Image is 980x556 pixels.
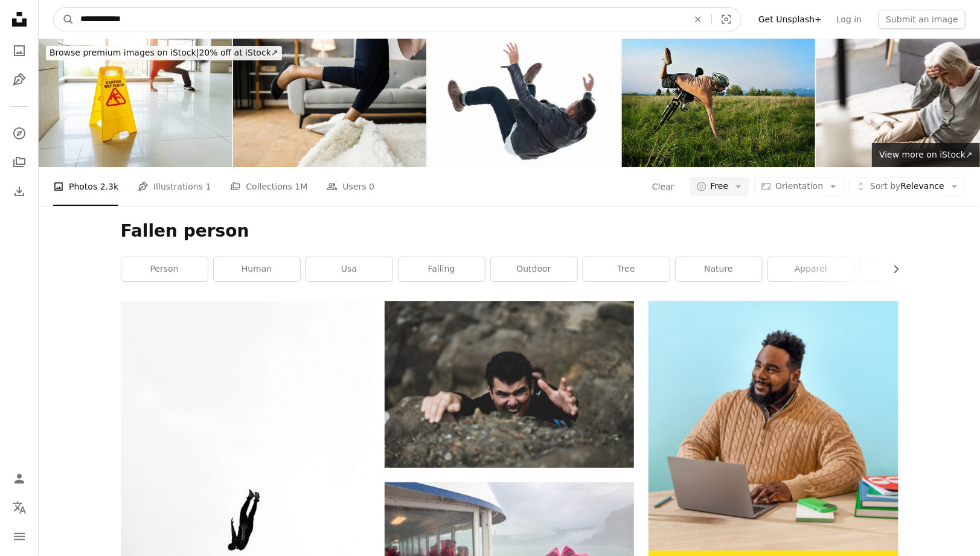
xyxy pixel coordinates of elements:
img: file-1722962830841-dea897b5811bimage [649,301,898,550]
a: Browse premium images on iStock|20% off at iStock↗ [39,39,289,68]
img: Man slips falling on wet floor [39,39,232,167]
a: a person on a skateboard [121,526,370,537]
span: 20% off at iStock ↗ [50,48,278,57]
a: outdoor [491,257,577,281]
a: Illustrations 1 [138,167,211,206]
a: falling [399,257,485,281]
a: nature [676,257,762,281]
a: Photos [7,39,31,63]
img: man in black crew neck t-shirt lying on gray rock [385,301,634,467]
a: man in black crew neck t-shirt lying on gray rock [385,379,634,389]
form: Find visuals sitewide [53,7,741,31]
img: Daring young handsome male in mid air falling and jumping [428,39,621,167]
span: View more on iStock ↗ [879,150,973,159]
span: Browse premium images on iStock | [50,48,199,57]
button: Submit an image [879,10,966,29]
a: apparel [768,257,854,281]
span: 1 [206,180,211,193]
img: Biker Crash [622,39,815,167]
button: Search Unsplash [54,8,74,31]
span: Free [711,181,729,193]
span: 1M [295,180,307,193]
button: Clear [685,8,711,31]
a: Explore [7,121,31,145]
a: Download History [7,179,31,203]
button: Menu [7,525,31,549]
span: Sort by [870,181,900,191]
h1: Fallen person [121,220,898,242]
a: Collections 1M [230,167,307,206]
button: scroll list to the right [885,257,898,281]
button: Visual search [712,8,741,31]
span: Relevance [870,181,944,193]
span: Orientation [775,181,823,191]
a: Log in [829,10,869,29]
button: Language [7,496,31,520]
a: Get Unsplash+ [751,10,829,29]
a: Illustrations [7,68,31,92]
img: Falldown Hazard. Clumsy Woman Stumbled [233,39,426,167]
a: tree [583,257,670,281]
a: Log in / Sign up [7,467,31,491]
a: View more on iStock↗ [872,143,980,167]
button: Sort byRelevance [849,177,966,196]
button: Free [690,177,750,196]
a: usa [306,257,392,281]
a: person [121,257,208,281]
button: Orientation [754,177,844,196]
a: human [214,257,300,281]
a: Collections [7,150,31,174]
span: 0 [369,180,374,193]
a: Home — Unsplash [7,7,31,34]
a: Users 0 [327,167,374,206]
a: clothing [860,257,947,281]
button: Clear [652,177,675,196]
